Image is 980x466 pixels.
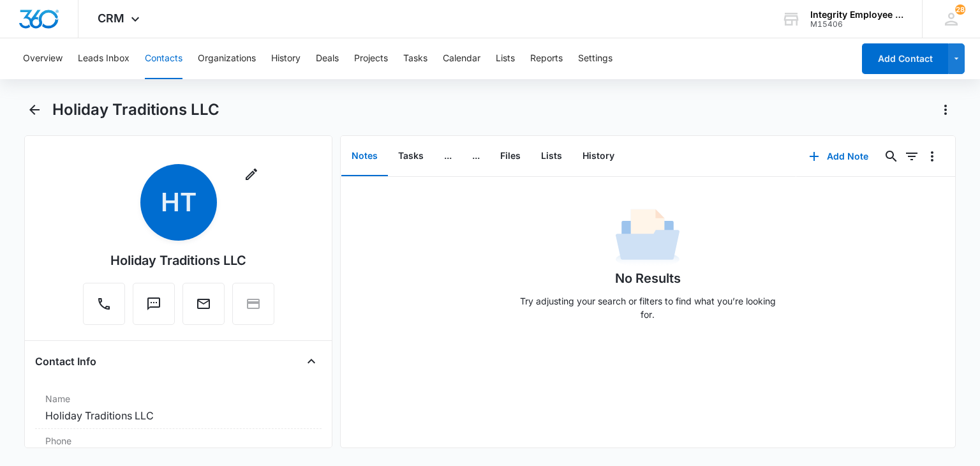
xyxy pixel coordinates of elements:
button: Text [133,283,175,325]
span: HT [140,164,217,241]
div: account name [810,10,903,20]
h4: Contact Info [35,354,96,369]
button: ... [462,137,490,176]
button: Tasks [388,137,434,176]
button: Tasks [403,38,427,79]
button: History [572,137,625,176]
button: Lists [496,38,515,79]
button: Overflow Menu [922,146,942,167]
button: Close [301,351,322,372]
div: account id [810,20,903,29]
button: Notes [341,137,388,176]
button: Reports [530,38,563,79]
button: Actions [935,100,956,120]
label: Phone [45,434,311,447]
button: Files [490,137,531,176]
div: notifications count [955,4,965,15]
button: Projects [354,38,388,79]
button: Leads Inbox [78,38,130,79]
button: Deals [316,38,339,79]
button: Overview [23,38,63,79]
button: Organizations [198,38,256,79]
button: Email [182,283,225,325]
div: NameHoliday Traditions LLC [35,387,321,429]
button: Filters [902,146,922,167]
button: Add Note [796,141,881,172]
button: Search... [881,146,902,167]
button: Back [24,100,44,120]
button: History [271,38,301,79]
span: 28 [955,4,965,15]
div: Holiday Traditions LLC [110,251,246,270]
button: Add Contact [862,43,948,74]
button: Calendar [443,38,480,79]
p: Try adjusting your search or filters to find what you’re looking for. [514,294,782,321]
h1: No Results [615,269,681,288]
span: CRM [98,11,124,25]
button: Lists [531,137,572,176]
a: Text [133,303,175,313]
a: Call [83,303,125,313]
button: Contacts [145,38,182,79]
button: Call [83,283,125,325]
dd: Holiday Traditions LLC [45,408,311,423]
label: Name [45,392,311,405]
h1: Holiday Traditions LLC [52,100,219,119]
img: No Data [616,205,679,269]
a: Email [182,303,225,313]
button: Settings [578,38,612,79]
button: ... [434,137,462,176]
